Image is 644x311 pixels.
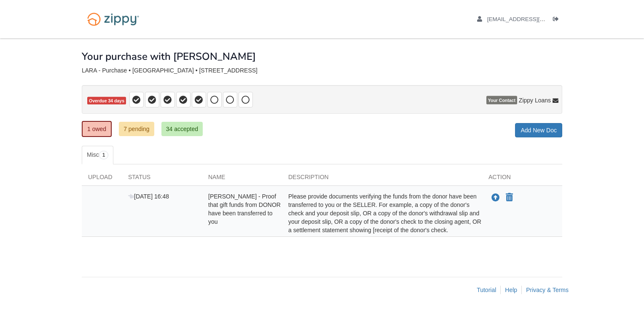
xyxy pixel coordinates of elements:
a: Add New Doc [515,123,562,137]
a: 34 accepted [161,122,203,136]
a: Privacy & Terms [526,287,569,293]
h1: Your purchase with [PERSON_NAME] [82,51,256,62]
a: edit profile [477,16,584,24]
a: Log out [553,16,562,24]
button: Upload Raquel Lara - Proof that gift funds from DONOR have been transferred to you [491,192,501,203]
a: Tutorial [477,287,496,293]
div: LARA - Purchase • [GEOGRAPHIC_DATA] • [STREET_ADDRESS] [82,67,562,74]
span: [DATE] 16:48 [128,193,169,200]
img: Logo [82,8,145,30]
div: Name [202,173,282,185]
a: Misc [82,146,113,164]
a: Help [505,287,517,293]
span: [PERSON_NAME] - Proof that gift funds from DONOR have been transferred to you [208,193,281,225]
span: raq2121@myyahoo.com [487,16,584,22]
span: Your Contact [486,96,517,105]
div: Please provide documents verifying the funds from the donor have been transferred to you or the S... [282,192,482,234]
button: Declare Raquel Lara - Proof that gift funds from DONOR have been transferred to you not applicable [505,193,514,203]
a: 1 owed [82,121,112,137]
span: Zippy Loans [519,96,551,105]
div: Description [282,173,482,185]
div: Status [122,173,202,185]
a: 7 pending [119,122,154,136]
span: Overdue 34 days [87,97,126,105]
div: Upload [82,173,122,185]
div: Action [482,173,562,185]
span: 1 [99,151,109,159]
